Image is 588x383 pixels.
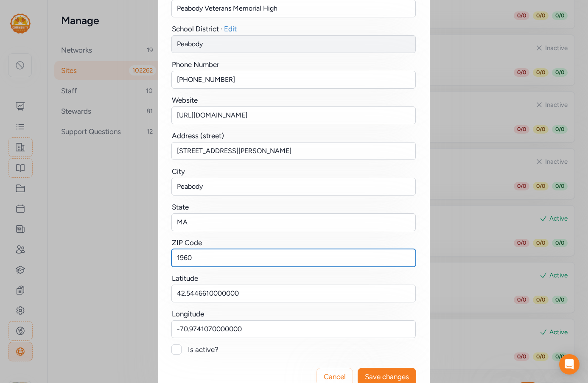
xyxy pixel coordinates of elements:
[171,249,416,267] input: ZIP...
[172,238,202,248] div: ZIP Code
[172,95,198,105] div: Website
[172,25,219,33] span: School District
[171,178,416,196] input: City...
[324,372,346,382] span: Cancel
[172,309,204,319] div: Longitude
[172,166,185,176] div: City
[171,106,416,124] input: URL...
[172,202,189,212] div: State
[188,344,416,355] div: Is active?
[559,354,580,375] div: Open Intercom Messenger
[171,35,416,53] input: [District missing]
[224,25,237,33] span: Edit
[221,25,222,33] span: ·
[172,131,224,141] div: Address (street)
[171,71,416,89] input: Phone...
[171,320,416,338] input: 00.0000000000000
[171,213,416,231] input: State...
[172,59,219,70] div: Phone Number
[365,372,409,382] span: Save changes
[171,142,416,160] input: Street...
[171,285,416,302] input: 00.0000000000000
[172,273,198,283] div: Latitude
